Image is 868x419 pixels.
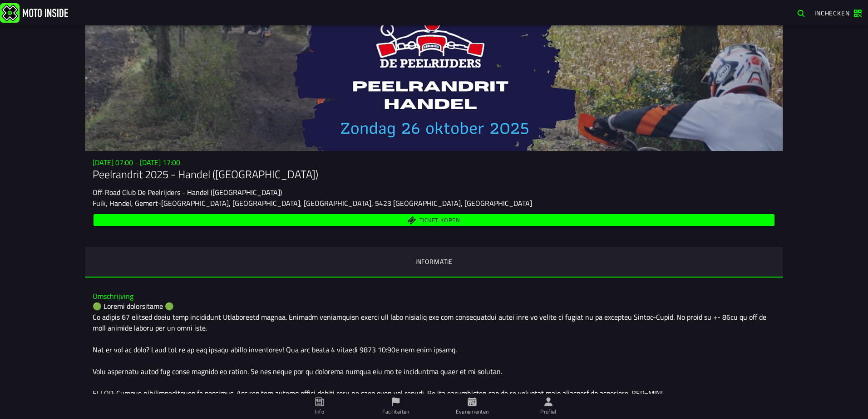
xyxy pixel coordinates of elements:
ion-label: Profiel [540,408,557,416]
h3: Omschrijving [93,292,775,301]
span: Ticket kopen [419,218,460,224]
span: Inchecken [814,8,850,18]
a: Inchecken [810,5,866,20]
ion-label: Evenementen [456,408,489,416]
ion-label: Faciliteiten [382,408,409,416]
ion-text: Fuik, Handel, Gemert-[GEOGRAPHIC_DATA], [GEOGRAPHIC_DATA], [GEOGRAPHIC_DATA], 5423 [GEOGRAPHIC_DA... [93,198,532,209]
h1: Peelrandrit 2025 - Handel ([GEOGRAPHIC_DATA]) [93,167,775,181]
h3: [DATE] 07:00 - [DATE] 17:00 [93,158,775,167]
ion-label: Info [315,408,324,416]
ion-text: Off-Road Club De Peelrijders - Handel ([GEOGRAPHIC_DATA]) [93,187,282,198]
